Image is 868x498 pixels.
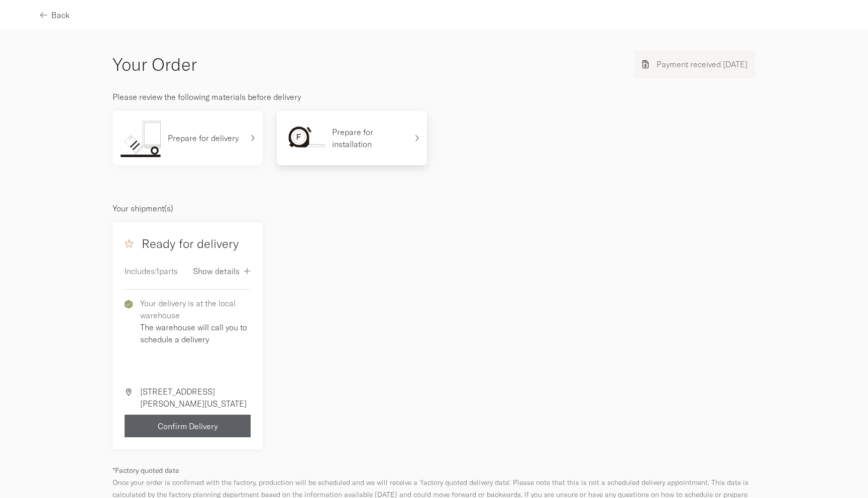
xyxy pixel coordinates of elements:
h4: Ready for delivery [125,234,239,253]
button: Show details [193,260,251,282]
p: Please review the following materials before delivery [113,91,755,103]
button: Confirm Delivery [125,415,251,437]
p: Your shipment(s) [113,202,755,214]
button: Back [40,4,70,26]
p: Payment received [DATE] [657,58,747,70]
span: Back [51,11,70,19]
p: Prepare for installation [332,126,407,150]
h2: Your Order [113,52,197,77]
p: Includes: 1 parts [125,265,178,277]
img: installation.svg [285,119,325,157]
span: Show details [193,267,240,275]
p: Your delivery is at the local warehouse [140,297,251,321]
p: Prepare for delivery [168,132,239,144]
span: Confirm Delivery [158,422,218,430]
span: *Factory quoted date [113,466,179,475]
p: The warehouse will call you to schedule a delivery [140,321,251,345]
img: prepare-for-delivery.svg [121,119,161,157]
p: [STREET_ADDRESS][PERSON_NAME][US_STATE] [140,386,251,410]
